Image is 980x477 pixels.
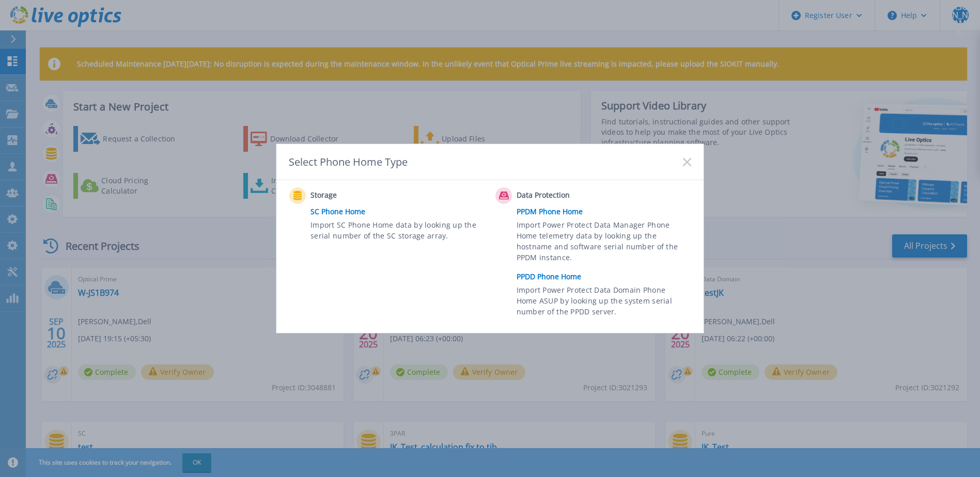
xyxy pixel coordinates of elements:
[310,189,413,202] span: Storage
[310,219,483,243] span: Import SC Phone Home data by looking up the serial number of the SC storage array.
[310,204,490,219] a: SC Phone Home
[517,219,689,267] span: Import Power Protect Data Manager Phone Home telemetry data by looking up the hostname and softwa...
[517,269,696,284] a: PPDD Phone Home
[517,189,619,202] span: Data Protection
[289,155,409,169] div: Select Phone Home Type
[517,284,689,320] span: Import Power Protect Data Domain Phone Home ASUP by looking up the system serial number of the PP...
[517,204,696,219] a: PPDM Phone Home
